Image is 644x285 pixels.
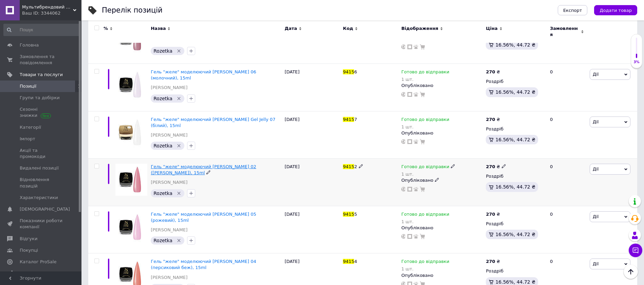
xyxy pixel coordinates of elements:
[486,69,500,75] div: ₴
[495,232,535,237] span: 16.56%, 44.72 ₴
[20,165,59,171] span: Видалені позиції
[151,259,256,270] a: Гель "желе" моделюючий [PERSON_NAME] 04 (персиковий беж), 15ml
[401,272,482,279] div: Опубліковано
[495,42,535,48] span: 16.56%, 44.72 ₴
[593,119,599,124] span: Дії
[151,85,187,91] a: [PERSON_NAME]
[486,259,500,265] div: ₴
[20,147,63,160] span: Акції та промокоди
[486,117,495,122] b: 270
[401,130,482,136] div: Опубліковано
[176,143,182,148] svg: Видалити мітку
[495,89,535,95] span: 16.56%, 44.72 ₴
[153,143,172,148] span: Rozetka
[153,238,172,243] span: Rozetka
[401,83,482,89] div: Опубліковано
[283,159,341,206] div: [DATE]
[401,219,449,224] div: 1 шт.
[20,124,41,130] span: Категорії
[495,279,535,285] span: 16.56%, 44.72 ₴
[401,124,449,129] div: 1 шт.
[343,164,354,169] span: 9415
[401,225,482,231] div: Опубліковано
[401,25,438,32] span: Відображення
[486,268,544,274] div: Роздріб
[486,78,544,85] div: Роздріб
[151,132,187,138] a: [PERSON_NAME]
[343,117,354,122] span: 9415
[546,64,588,111] div: 0
[486,126,544,132] div: Роздріб
[343,259,354,264] span: 9415
[546,159,588,206] div: 0
[486,221,544,227] div: Роздріб
[495,137,535,142] span: 16.56%, 44.72 ₴
[354,69,357,74] span: 6
[151,179,187,185] a: [PERSON_NAME]
[115,211,147,243] img: Гель "желе" моделирующий Steffani Gel Jelly 05 (розовый), 15ml
[153,191,172,196] span: Rozetka
[3,24,80,36] input: Пошук
[20,83,36,89] span: Позиції
[343,69,354,74] span: 9415
[102,7,163,14] div: Перелік позицій
[486,259,495,264] b: 270
[486,211,500,217] div: ₴
[486,173,544,179] div: Роздріб
[486,212,495,217] b: 270
[176,191,182,196] svg: Видалити мітку
[20,195,58,201] span: Характеристики
[401,266,449,271] div: 1 шт.
[153,96,172,101] span: Rozetka
[486,164,506,170] div: ₴
[20,42,39,48] span: Головна
[343,212,354,217] span: 9415
[115,164,147,196] img: Гель "желе" моделирующий Steffani Gel Jelly 02 (розовый беж), 15ml
[151,164,256,175] a: Гель "желе" моделюючий [PERSON_NAME] 02 ([PERSON_NAME]), 15ml
[283,206,341,253] div: [DATE]
[284,25,297,32] span: Дата
[22,10,81,16] div: Ваш ID: 3344062
[20,54,63,66] span: Замовлення та повідомлення
[20,95,60,101] span: Групи та добірки
[631,60,642,65] div: 3%
[20,259,56,265] span: Каталог ProSale
[401,177,482,183] div: Опубліковано
[20,136,35,142] span: Імпорт
[20,206,70,212] span: [DEMOGRAPHIC_DATA]
[151,117,275,128] a: Гель "желе" моделюючий [PERSON_NAME] Gel Jelly 07 (білий), 15ml
[354,117,357,122] span: 7
[176,48,182,54] svg: Видалити мітку
[600,8,632,13] span: Додати товар
[354,259,357,264] span: 4
[486,25,497,32] span: Ціна
[594,5,637,15] button: Додати товар
[151,69,256,81] a: Гель "желе" моделюючий [PERSON_NAME] 06 (молочний), 15ml
[176,238,182,243] svg: Видалити мітку
[401,77,449,82] div: 1 шт.
[20,270,43,277] span: Аналітика
[593,261,599,266] span: Дії
[283,111,341,159] div: [DATE]
[624,265,638,279] button: Наверх
[563,8,582,13] span: Експорт
[401,69,449,76] span: Готово до відправки
[354,212,357,217] span: 5
[343,25,353,32] span: Код
[20,106,63,119] span: Сезонні знижки
[593,72,599,77] span: Дії
[593,214,599,219] span: Дії
[486,69,495,74] b: 270
[115,69,147,101] img: Гель "желе" моделирующий Steffani Gel Jelly 06 (молочный), 15ml
[176,96,182,101] svg: Видалити мітку
[550,25,579,38] span: Замовлення
[22,4,73,10] span: Мультибрендовий магазин нігтьвого сервісу "Nail Art Centre Mozart"
[115,117,147,148] img: Гель "желе" моделирующий Steffani Gel Jelly 07 (белый), 15ml
[20,247,38,253] span: Покупці
[401,212,449,219] span: Готово до відправки
[151,25,166,32] span: Назва
[20,177,63,189] span: Відновлення позицій
[151,212,256,223] a: Гель "желе" моделюючий [PERSON_NAME] 05 (рожевий), 15ml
